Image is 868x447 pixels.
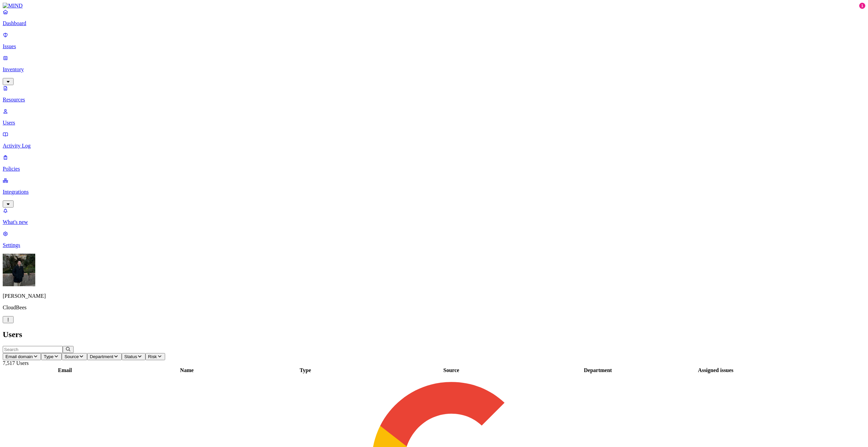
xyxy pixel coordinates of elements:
span: Department [90,354,114,359]
span: Status [124,354,137,359]
p: Dashboard [3,20,865,26]
a: What's new [3,208,865,225]
input: Search [3,346,63,353]
p: Activity Log [3,143,865,149]
p: Users [3,120,865,126]
span: Risk [148,354,157,359]
a: Activity Log [3,131,865,149]
a: Settings [3,231,865,248]
span: 7,517 Users [3,360,28,366]
a: Issues [3,32,865,50]
div: Type [248,367,363,373]
img: Álvaro Menéndez Llada [3,254,35,286]
h2: Users [3,330,865,339]
a: Policies [3,154,865,172]
div: Name [127,367,246,373]
p: Resources [3,97,865,103]
p: Inventory [3,66,865,73]
a: Inventory [3,55,865,84]
a: Users [3,108,865,126]
span: Type [44,354,54,359]
span: Email domain [5,354,33,359]
a: Integrations [3,177,865,207]
span: Source [64,354,79,359]
div: Department [539,367,656,373]
a: Dashboard [3,9,865,26]
p: Integrations [3,189,865,195]
p: [PERSON_NAME] [3,293,865,299]
p: Settings [3,242,865,248]
p: Policies [3,166,865,172]
p: CloudBees [3,305,865,311]
p: What's new [3,219,865,225]
p: Issues [3,43,865,50]
div: 1 [859,3,865,9]
div: Assigned issues [658,367,774,373]
div: Email [4,367,126,373]
a: MIND [3,3,865,9]
div: Source [364,367,538,373]
img: MIND [3,3,23,9]
a: Resources [3,85,865,103]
